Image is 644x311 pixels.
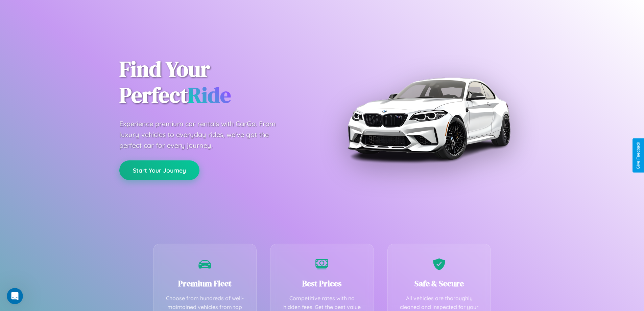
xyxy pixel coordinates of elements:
img: Premium BMW car rental vehicle [344,34,513,203]
p: Experience premium car rentals with CarGo. From luxury vehicles to everyday rides, we've got the ... [119,118,288,151]
h3: Premium Fleet [164,278,246,289]
h3: Safe & Secure [398,278,481,289]
div: Give Feedback [636,142,641,169]
span: Ride [188,80,231,110]
iframe: Intercom live chat [7,288,23,304]
button: Start Your Journey [119,160,199,180]
h1: Find Your Perfect [119,56,312,108]
h3: Best Prices [281,278,363,289]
